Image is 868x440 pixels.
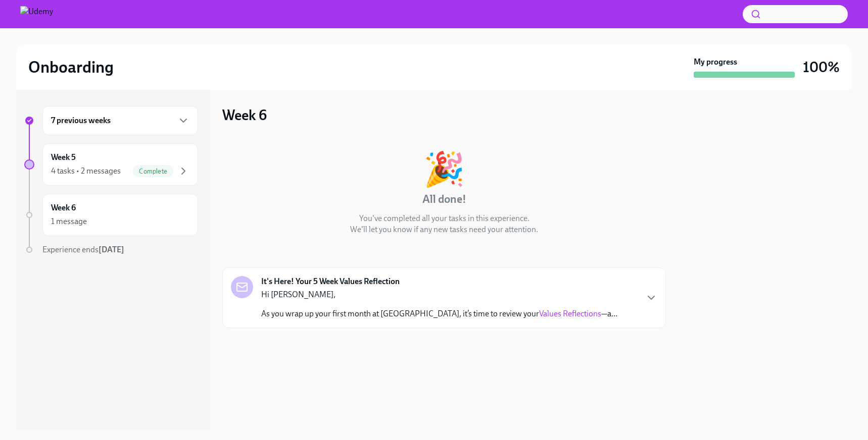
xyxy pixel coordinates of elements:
p: You've completed all your tasks in this experience. [359,213,529,224]
h2: Onboarding [28,57,114,77]
p: We'll let you know if any new tasks need your attention. [350,224,538,235]
h6: Week 6 [51,202,76,213]
h6: Week 5 [51,152,76,163]
div: 1 message [51,216,87,227]
div: 🎉 [423,152,465,186]
a: Week 54 tasks • 2 messagesComplete [24,143,198,186]
a: Values Reflections [539,309,601,318]
strong: [DATE] [99,245,124,254]
h3: 100% [803,58,840,76]
span: Experience ends [42,245,124,254]
span: Complete [133,168,173,175]
strong: It's Here! Your 5 Week Values Reflection [261,276,400,287]
h4: All done! [422,192,466,207]
h6: 7 previous weeks [51,115,111,126]
h3: Week 6 [222,106,267,124]
div: 4 tasks • 2 messages [51,166,121,177]
p: Hi [PERSON_NAME], [261,289,617,300]
a: Week 61 message [24,194,198,236]
div: 7 previous weeks [42,106,198,135]
p: As you wrap up your first month at [GEOGRAPHIC_DATA], it’s time to review your —a... [261,308,617,319]
strong: My progress [694,57,737,68]
img: Udemy [20,6,53,22]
